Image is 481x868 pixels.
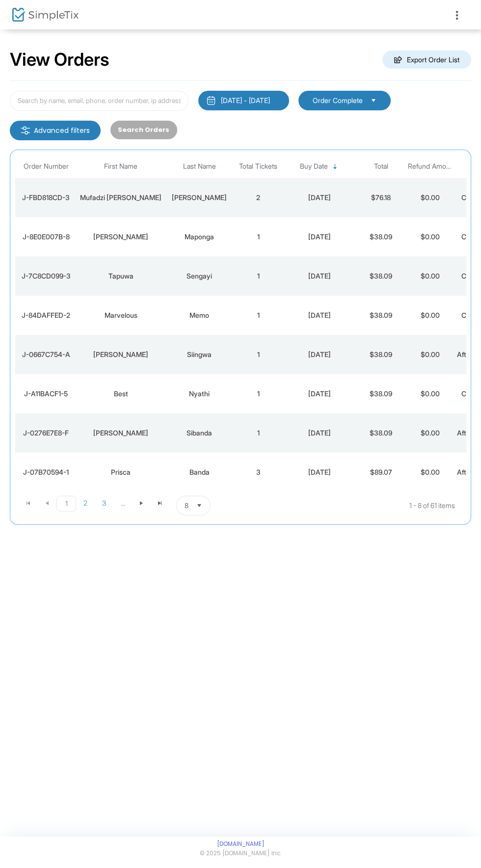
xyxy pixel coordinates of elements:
span: 8 [185,501,188,511]
div: Siingwa [167,350,231,359]
div: 31/7/2025 [285,467,354,477]
div: J-A11BACF1-5 [18,389,74,399]
div: Sengayi [167,271,231,281]
span: Page 2 [76,496,95,511]
div: Data table [15,155,466,492]
div: Tapuwa [79,271,162,281]
span: Order Complete [313,96,363,105]
div: Prisca [79,467,162,477]
span: Page 1 [56,496,76,511]
td: $38.09 [356,296,405,335]
div: J-8E0E007B-8 [18,232,74,242]
div: 2/8/2025 [285,389,354,399]
div: 31/7/2025 [285,428,354,438]
td: $89.07 [356,453,405,492]
div: Zhou [167,193,231,203]
button: [DATE] - [DATE] [198,91,289,110]
div: Best [79,389,162,399]
td: $0.00 [405,335,454,374]
td: $0.00 [405,374,454,413]
h2: View Orders [10,49,109,71]
a: [DOMAIN_NAME] [217,840,265,848]
td: $38.09 [356,374,405,413]
td: 1 [234,217,283,256]
div: Memo [167,310,231,320]
div: 2/8/2025 [285,310,354,320]
div: Marvelous [79,310,162,320]
span: © 2025 [DOMAIN_NAME] Inc. [200,849,281,858]
td: 1 [234,413,283,453]
td: $0.00 [405,296,454,335]
div: J-07B70594-1 [18,467,74,477]
div: Emmanuel Anesu [79,232,162,242]
th: Total [356,155,405,178]
td: $0.00 [405,178,454,217]
span: Buy Date [300,162,328,171]
div: Mufadzi Doreen [79,193,162,203]
span: Go to the last page [156,499,164,507]
td: $38.09 [356,217,405,256]
th: Total Tickets [234,155,283,178]
td: $38.09 [356,256,405,296]
m-button: Export Order List [382,51,471,69]
td: $38.09 [356,413,405,453]
td: 3 [234,453,283,492]
div: Banda [167,467,231,477]
td: $0.00 [405,453,454,492]
div: J-0667C754-A [18,350,74,359]
span: Last Name [183,162,216,171]
div: [DATE] - [DATE] [221,96,270,105]
span: Order Number [24,162,69,171]
div: Maponga [167,232,231,242]
div: Sibanda [167,428,231,438]
button: Select [192,496,206,515]
span: Page 3 [95,496,113,511]
img: monthly [206,96,216,105]
td: 1 [234,335,283,374]
button: Select [367,95,380,106]
div: 14/8/2025 [285,193,354,203]
div: 2/8/2025 [285,350,354,359]
td: $0.00 [405,217,454,256]
th: Refund Amount [405,155,454,178]
span: Go to the next page [137,499,145,507]
span: Page 4 [113,496,132,511]
div: Nyathi [167,389,231,399]
td: 2 [234,178,283,217]
td: $76.18 [356,178,405,217]
td: $0.00 [405,413,454,453]
img: filter [21,126,30,135]
input: Search by name, email, phone, order number, ip address, or last 4 digits of card [10,91,188,111]
span: Go to the last page [151,496,169,511]
td: 1 [234,256,283,296]
span: First Name [104,162,137,171]
div: J-FBD818CD-3 [18,193,74,203]
span: Go to the next page [132,496,151,511]
td: $38.09 [356,335,405,374]
m-button: Advanced filters [10,121,101,140]
div: J-7C8CD099-3 [18,271,74,281]
td: 1 [234,296,283,335]
td: $0.00 [405,256,454,296]
div: J-0276E7E8-F [18,428,74,438]
kendo-pager-info: 1 - 8 of 61 items [308,496,455,515]
div: Wiza [79,350,162,359]
div: J-84DAFFED-2 [18,310,74,320]
div: 14/8/2025 [285,232,354,242]
span: Sortable [331,163,339,171]
div: 3/8/2025 [285,271,354,281]
div: Melissa [79,428,162,438]
td: 1 [234,374,283,413]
